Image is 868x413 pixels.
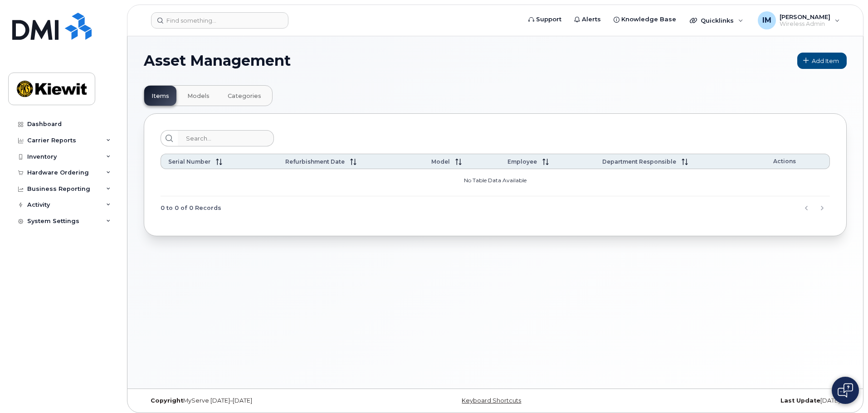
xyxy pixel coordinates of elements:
span: Employee [507,158,537,165]
span: Models [187,92,210,100]
span: Actions [773,158,796,165]
span: Department Responsible [602,158,676,165]
div: [DATE] [612,397,847,404]
strong: Last Update [780,397,820,404]
input: Search... [178,130,274,146]
a: Keyboard Shortcuts [462,397,521,404]
span: 0 to 0 of 0 Records [161,201,221,215]
td: No Table Data Available [161,169,830,196]
strong: Copyright [151,397,183,404]
img: Open chat [838,383,853,398]
span: Asset Management [144,54,291,68]
span: Add Item [812,57,839,65]
span: Categories [228,92,261,100]
a: Add Item [797,53,847,69]
span: Serial Number [168,158,210,165]
span: Model [431,158,450,165]
span: Refurbishment Date [285,158,345,165]
div: MyServe [DATE]–[DATE] [144,397,378,404]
